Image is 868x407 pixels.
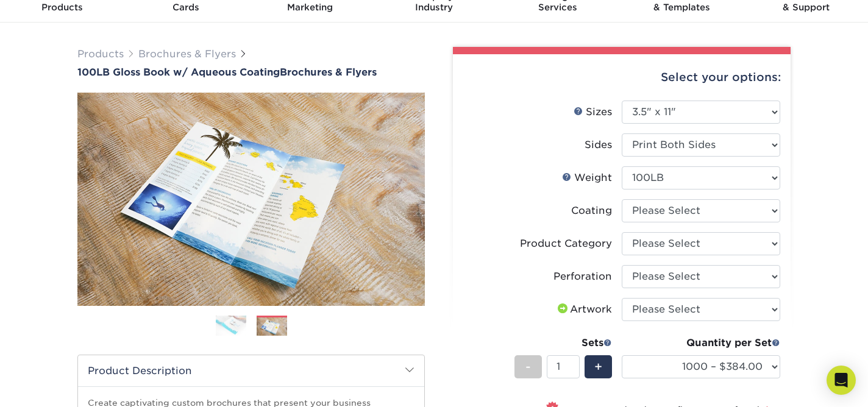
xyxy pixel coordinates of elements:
div: Quantity per Set [622,336,780,350]
a: Brochures & Flyers [138,48,236,60]
img: Brochures & Flyers 01 [216,315,246,336]
h2: Product Description [78,355,424,386]
div: Perforation [553,269,612,284]
span: 100LB Gloss Book w/ Aqueous Coating [77,66,280,78]
div: Product Category [520,236,612,251]
img: 100LB Gloss Book<br/>w/ Aqueous Coating 02 [77,93,425,306]
div: Sizes [574,105,612,119]
div: Select your options: [463,54,781,101]
div: Coating [571,203,612,218]
h1: Brochures & Flyers [77,66,425,78]
span: + [594,358,602,376]
div: Artwork [555,302,612,317]
span: - [525,358,531,376]
img: Brochures & Flyers 02 [257,317,287,336]
div: Open Intercom Messenger [827,366,856,395]
div: Sides [585,138,612,152]
div: Weight [562,171,612,185]
div: Sets [514,336,612,350]
a: Products [77,48,124,60]
a: 100LB Gloss Book w/ Aqueous CoatingBrochures & Flyers [77,66,425,78]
